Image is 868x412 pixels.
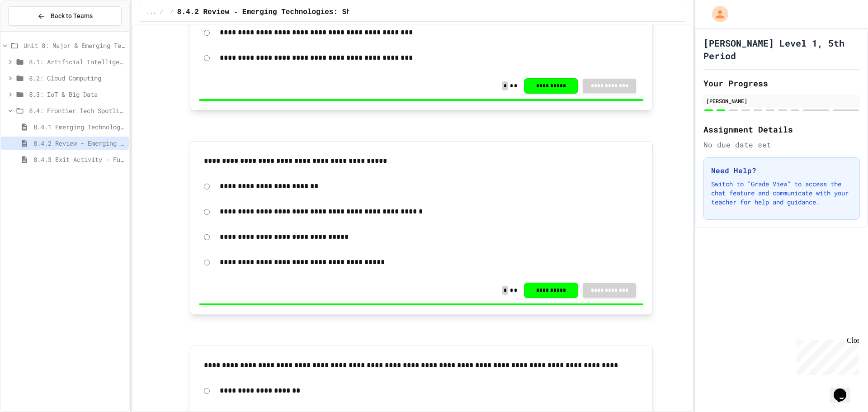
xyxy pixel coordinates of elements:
div: [PERSON_NAME] [706,97,857,105]
span: 8.4.2 Review - Emerging Technologies: Shaping Our Digital Future [33,138,125,148]
h3: Need Help? [711,165,852,176]
h2: Assignment Details [703,123,860,136]
span: Back to Teams [51,11,93,21]
span: 8.2: Cloud Computing [29,73,125,83]
h2: Your Progress [703,77,860,90]
span: 8.1: Artificial Intelligence Basics [29,57,125,66]
span: / [170,9,174,16]
div: Chat with us now!Close [4,4,62,57]
p: Switch to "Grade View" to access the chat feature and communicate with your teacher for help and ... [711,180,852,207]
span: 8.4.1 Emerging Technologies: Shaping Our Digital Future [33,122,125,132]
span: 8.4: Frontier Tech Spotlight [29,106,125,115]
h1: [PERSON_NAME] Level 1, 5th Period [703,37,860,62]
div: No due date set [703,139,860,150]
span: Unit 8: Major & Emerging Technologies [24,41,125,50]
span: / [160,9,163,16]
span: 8.4.3 Exit Activity - Future Tech Challenge [33,155,125,164]
span: 8.4.2 Review - Emerging Technologies: Shaping Our Digital Future [177,7,455,18]
span: 8.3: IoT & Big Data [29,90,125,99]
div: My Account [703,4,731,24]
iframe: chat widget [830,376,859,403]
iframe: chat widget [793,336,859,375]
span: ... [146,9,156,16]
